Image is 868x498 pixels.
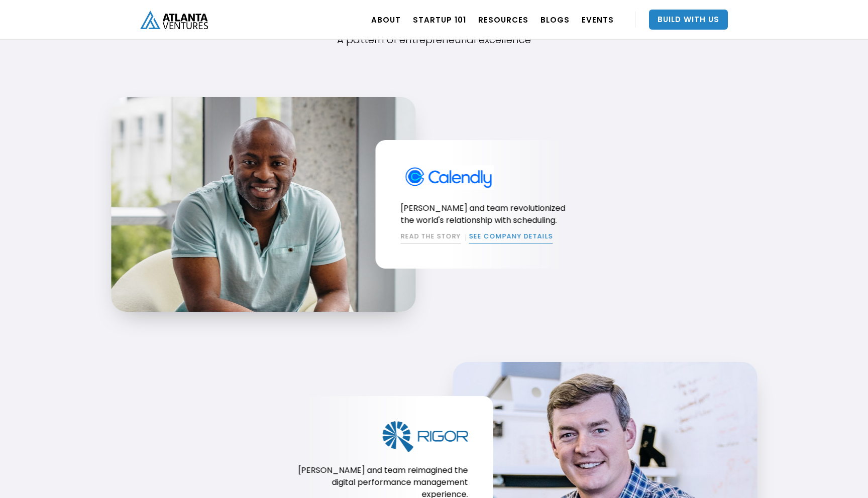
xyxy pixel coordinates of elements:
[464,231,465,243] div: |
[413,6,466,34] a: Startup 101
[382,421,468,452] img: Rigor Logo
[371,6,401,34] a: ABOUT
[400,231,461,243] a: READ THE STORY
[540,6,570,34] a: BLOGS
[111,97,415,312] img: Tope Awotona, CEO of Calendly
[478,6,528,34] a: RESOURCES
[469,231,553,243] a: SEE COMPANY DETAILS
[400,202,577,226] p: [PERSON_NAME] and team revolutionized the world's relationship with scheduling.
[649,10,728,30] a: Build With Us
[582,6,614,34] a: EVENTS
